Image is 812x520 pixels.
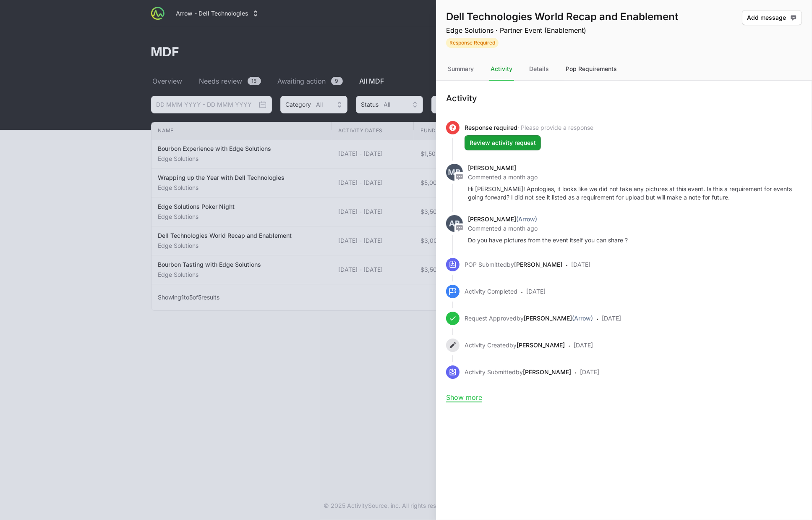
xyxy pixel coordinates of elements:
ul: Activity history timeline [446,121,802,402]
time: [DATE] [574,341,593,349]
span: · Please provide a response [517,124,593,131]
a: [PERSON_NAME] [517,341,565,349]
nav: Tabs [436,58,812,81]
h1: Dell Technologies World Recap and Enablement [446,10,678,24]
span: Add message [747,13,797,23]
p: Do you have pictures from the event itself you can share ? [468,236,802,244]
p: Request Approved by [465,314,593,325]
span: (Arrow) [572,315,593,322]
time: [DATE] [526,288,546,295]
time: [DATE] [571,261,590,268]
a: [PERSON_NAME](Arrow) [524,315,593,322]
span: · [574,367,577,379]
a: [PERSON_NAME] [514,261,562,268]
p: Commented a month ago [468,224,802,233]
p: Activity Submitted by [465,368,571,379]
span: Response required [465,124,517,131]
p: Edge Solutions · Partner Event (Enablement) [446,25,678,35]
p: Activity Created by [465,341,565,352]
div: Activity [489,58,514,81]
p: Activity Completed [465,287,517,298]
div: Summary [446,58,475,81]
div: Pop Requirements [564,58,619,81]
a: [PERSON_NAME] [468,164,516,171]
p: POP Submitted by [465,260,562,271]
button: Show more [446,393,482,402]
a: [PERSON_NAME] [523,368,571,376]
p: Hi [PERSON_NAME]! Apologies, it looks like we did not take any pictures at this event. Is this a ... [468,185,802,202]
time: [DATE] [602,315,621,322]
span: (Arrow) [516,215,537,223]
p: Commented a month ago [468,173,802,181]
span: Activity Status [446,37,678,48]
button: Add message [742,10,802,25]
span: · [566,260,568,271]
time: [DATE] [580,368,599,376]
a: [PERSON_NAME](Arrow) [468,215,537,223]
div: Activity actions [742,10,802,48]
div: Details [527,58,551,81]
h1: Activity [446,92,802,104]
button: Review activity request [465,135,541,150]
span: · [521,286,523,298]
span: Review activity request [470,138,536,148]
span: · [596,313,598,325]
span: · [568,340,570,352]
